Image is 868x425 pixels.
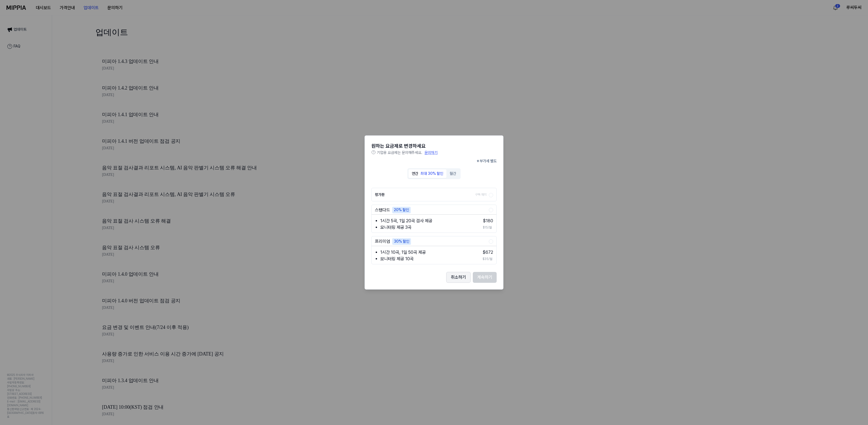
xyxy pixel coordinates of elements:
li: $15/월 [483,224,493,231]
li: $35/월 [483,256,493,262]
div: 스탠다드 [375,207,390,213]
li: 모니터링 제공 10곡 [380,256,475,262]
label: 평가판 [375,188,489,201]
div: 프리미엄 [375,238,390,245]
p: 문의하기 [425,150,438,156]
li: $ 180 [483,218,493,224]
a: 문의하기 [423,150,438,156]
p: ※ 부가세 별도 [477,158,497,164]
div: 원하는 요금제로 변경하세요 [371,142,497,150]
div: 30% 할인 [392,238,411,245]
div: 최대 30% 할인 [420,171,443,176]
p: 기업용 요금제는 문의해주세요. [377,150,422,156]
li: 1시간 10곡, 1일 50곡 제공 [380,249,475,256]
li: 모니터링 제공 3곡 [380,224,475,231]
div: 구독 해지 [475,188,487,201]
button: 취소하기 [446,272,471,283]
div: 20% 할인 [392,207,411,213]
button: 월간 [446,169,459,178]
div: 연간 [412,171,418,176]
li: 1시간 5곡, 1일 20곡 검사 제공 [380,218,475,224]
li: $ 672 [483,249,493,256]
